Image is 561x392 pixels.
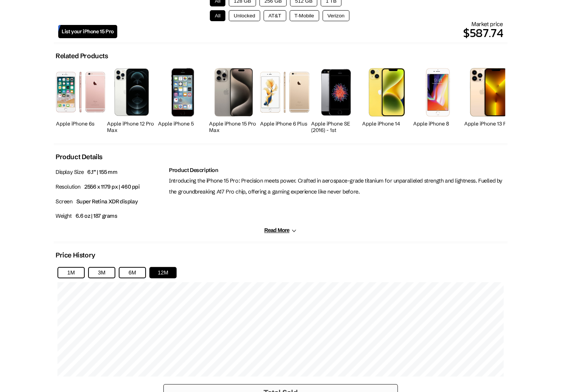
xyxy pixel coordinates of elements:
p: Display Size [56,167,165,178]
button: Unlocked [229,10,260,21]
h2: Apple iPhone 6s [56,121,105,127]
button: 12M [149,267,177,278]
p: Introducing the iPhone 15 Pro: Precision meets power. Crafted in aerospace-grade titanium for unp... [169,175,505,197]
h2: Product Description [169,167,505,174]
h2: Apple iPhone 15 Pro Max [209,121,258,133]
button: Read More [264,227,297,234]
h2: Apple iPhone 14 [362,121,411,127]
img: iPhone 5s [171,68,194,116]
a: iPhone 15 Pro Max Apple iPhone 15 Pro Max [209,64,258,135]
a: iPhone 8 Apple iPhone 8 [413,64,462,135]
a: iPhone 6 Plus Apple iPhone 6 Plus [260,64,309,135]
h2: Apple iPhone 8 [413,121,462,127]
p: Resolution [56,181,165,192]
button: 1M [57,267,85,278]
button: Verizon [322,10,349,21]
img: iPhone 8 [426,68,449,116]
img: iPhone SE 1st Gen [319,68,352,116]
img: iPhone 14 [369,68,405,116]
a: iPhone SE 1st Gen Apple iPhone SE (2016) - 1st Generation [311,64,360,135]
a: iPhone 14 Apple iPhone 14 [362,64,411,135]
span: List your iPhone 15 Pro [62,28,114,35]
p: Weight [56,211,165,222]
button: All [210,10,225,21]
img: iPhone 13 Pro [470,68,508,116]
img: iPhone 15 Pro Max [214,68,253,116]
h2: Apple iPhone 5 [158,121,207,127]
h2: Product Details [56,153,102,161]
a: iPhone 13 Pro Apple iPhone 13 Pro [464,64,513,135]
button: AT&T [263,10,286,21]
h2: Related Products [56,52,108,60]
span: 2556 x 1179 px | 460 ppi [84,183,139,190]
a: iPhone 5s Apple iPhone 5 [158,64,207,135]
h2: Apple iPhone 12 Pro Max [107,121,156,133]
img: iPhone 6 Plus [260,72,309,112]
span: Super Retina XDR display [76,198,138,205]
button: T-Mobile [290,10,319,21]
p: Screen [56,196,165,207]
h2: Price History [56,251,95,259]
h2: Apple iPhone 13 Pro [464,121,513,127]
button: 6M [119,267,146,278]
span: 6.6 oz | 187 grams [76,212,118,219]
img: iPhone 12 Pro Max [114,68,149,116]
span: 6.1” | 155 mm [87,169,117,175]
h2: Apple iPhone SE (2016) - 1st Generation [311,121,360,140]
p: $587.74 [117,24,503,42]
img: iPhone 6s [56,72,105,112]
a: iPhone 12 Pro Max Apple iPhone 12 Pro Max [107,64,156,135]
h2: Apple iPhone 6 Plus [260,121,309,127]
div: Market price [117,20,503,42]
button: 3M [88,267,115,278]
a: iPhone 6s Apple iPhone 6s [56,64,105,135]
a: List your iPhone 15 Pro [58,25,117,38]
